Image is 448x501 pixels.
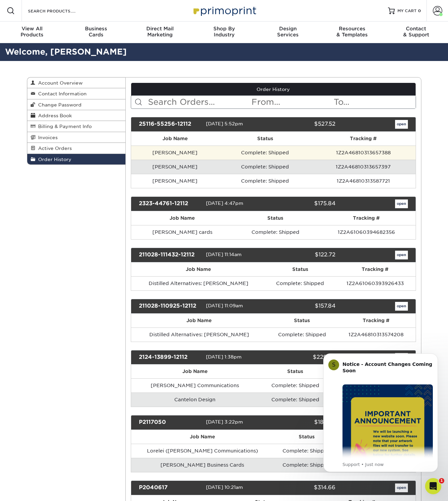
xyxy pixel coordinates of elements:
td: Complete: Shipped [273,458,339,472]
img: Primoprint [190,3,258,18]
div: & Templates [320,26,384,38]
span: [DATE] 10:21am [206,484,243,490]
div: $182.42 [268,418,340,427]
td: Complete: Shipped [219,174,311,188]
span: Active Orders [35,146,72,151]
span: [DATE] 5:52pm [206,121,243,126]
span: Design [256,26,320,32]
span: [DATE] 4:47pm [206,200,243,206]
span: Order History [35,157,71,162]
div: P2117050 [134,418,206,427]
span: 0 [418,8,421,13]
th: Job Name [131,262,266,276]
td: Complete: Shipped [266,276,335,290]
a: Change Password [27,99,126,110]
div: 2124-13899-12112 [134,353,206,362]
a: Shop ByIndustry [192,22,256,43]
span: [DATE] 3:22pm [206,419,243,425]
a: BusinessCards [64,22,128,43]
td: [PERSON_NAME] [131,174,219,188]
td: Distilled Alternatives: [PERSON_NAME] [131,327,267,342]
span: MY CART [397,8,417,14]
td: 1Z2A61060394682356 [317,225,415,239]
span: Contact [384,26,448,32]
td: Lorelei ([PERSON_NAME] Communications) [131,444,273,458]
div: Marketing [128,26,192,38]
th: Status [234,211,317,225]
a: open [395,251,408,259]
td: Complete: Shipped [219,160,311,174]
th: Job Name [131,314,267,327]
th: Tracking # [311,132,415,146]
th: Status [219,132,311,146]
div: Cards [64,26,128,38]
div: $527.52 [268,120,340,129]
a: Order History [131,83,416,96]
div: Industry [192,26,256,38]
span: [DATE] 11:09am [206,303,243,308]
th: Status [273,430,339,444]
span: Shop By [192,26,256,32]
td: [PERSON_NAME] [131,146,219,160]
div: $122.72 [268,251,340,259]
td: Complete: Shipped [259,378,332,393]
div: 211028-111432-12112 [134,251,206,259]
div: P2040617 [134,483,206,492]
td: 1Z2A46810313574208 [337,327,416,342]
a: Order History [27,154,126,164]
th: Job Name [131,365,259,378]
a: Contact& Support [384,22,448,43]
td: [PERSON_NAME] [131,160,219,174]
a: DesignServices [256,22,320,43]
span: Business [64,26,128,32]
a: Active Orders [27,143,126,154]
span: Direct Mail [128,26,192,32]
div: $229.29 [268,353,340,362]
a: Contact Information [27,88,126,99]
a: Invoices [27,132,126,143]
div: 2323-44761-12112 [134,199,206,208]
div: $314.66 [268,483,340,492]
td: Complete: Shipped [273,444,339,458]
span: 1 [439,478,444,483]
td: 1Z2A46810313587721 [311,174,415,188]
td: Cantelon Design [131,393,259,407]
span: Billing & Payment Info [35,124,92,129]
td: [PERSON_NAME] Business Cards [131,458,273,472]
div: $175.84 [268,199,340,208]
span: Change Password [35,102,82,107]
th: Tracking # [335,262,416,276]
a: open [395,199,408,208]
th: Status [259,365,332,378]
span: Contact Information [35,91,87,96]
th: Tracking # [337,314,416,327]
span: Address Book [35,113,72,118]
td: 1Z2A46810313657397 [311,160,415,174]
th: Tracking # [317,211,415,225]
th: Job Name [131,211,234,225]
div: 25116-55256-12112 [134,120,206,129]
a: open [395,302,408,311]
td: [PERSON_NAME] cards [131,225,234,239]
input: From... [251,96,333,108]
div: 211028-110925-12112 [134,302,206,311]
a: Resources& Templates [320,22,384,43]
input: Search Orders... [147,96,251,108]
a: Billing & Payment Info [27,121,126,132]
span: Resources [320,26,384,32]
td: [PERSON_NAME] Communications [131,378,259,393]
td: 1Z2A46810313657388 [311,146,415,160]
div: Services [256,26,320,38]
a: open [395,120,408,129]
input: SEARCH PRODUCTS..... [27,7,93,15]
span: [DATE] 11:14am [206,252,242,257]
td: Complete: Shipped [234,225,317,239]
td: Complete: Shipped [259,393,332,407]
td: Distilled Alternatives: [PERSON_NAME] [131,276,266,290]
